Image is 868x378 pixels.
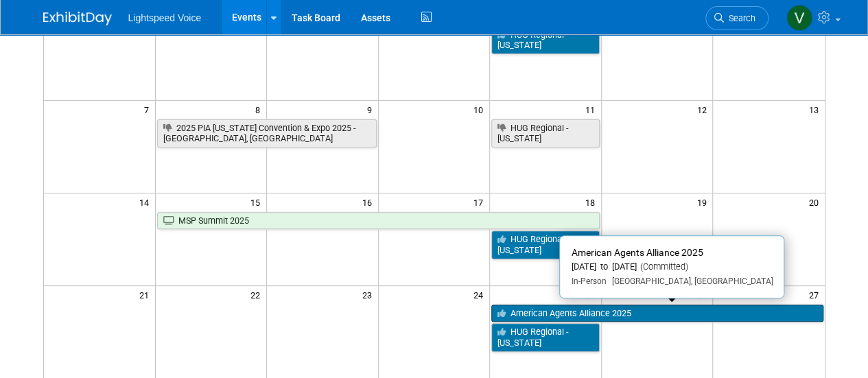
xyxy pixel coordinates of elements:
span: 8 [254,101,266,118]
span: 24 [472,286,489,303]
span: 19 [695,193,712,211]
a: Search [705,6,769,30]
span: In-Person [571,276,606,286]
img: Veronika Perkowski [786,5,812,31]
div: [DATE] to [DATE] [571,261,773,273]
span: (Committed) [636,261,688,272]
span: 14 [138,193,155,211]
span: [GEOGRAPHIC_DATA], [GEOGRAPHIC_DATA] [606,276,773,286]
span: 27 [808,286,825,303]
span: American Agents Alliance 2025 [571,247,703,258]
span: 12 [695,101,712,118]
span: 9 [366,101,378,118]
span: 16 [361,193,378,211]
span: Search [724,13,755,23]
span: 7 [143,101,155,118]
a: 2025 PIA [US_STATE] Convention & Expo 2025 - [GEOGRAPHIC_DATA], [GEOGRAPHIC_DATA] [157,119,377,147]
span: 23 [361,286,378,303]
span: 10 [472,101,489,118]
span: 17 [472,193,489,211]
span: 11 [584,101,601,118]
span: 21 [138,286,155,303]
span: 13 [808,101,825,118]
span: Lightspeed Voice [128,12,202,23]
a: HUG Regional - [US_STATE] [491,119,600,147]
span: 20 [808,193,825,211]
a: HUG Regional - [US_STATE] [491,26,600,54]
img: ExhibitDay [43,12,112,25]
a: HUG Regional - [US_STATE] [491,231,600,259]
span: 22 [249,286,266,303]
span: 18 [584,193,601,211]
a: HUG Regional - [US_STATE] [491,323,600,351]
a: American Agents Alliance 2025 [491,305,823,322]
span: 15 [249,193,266,211]
a: MSP Summit 2025 [157,212,600,230]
